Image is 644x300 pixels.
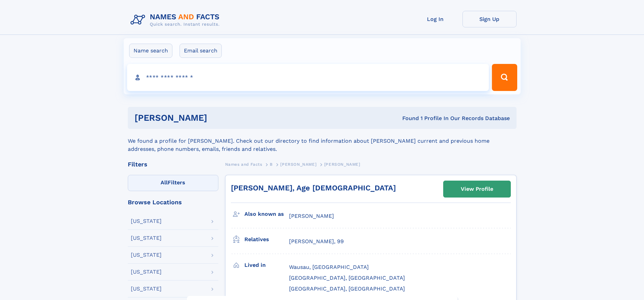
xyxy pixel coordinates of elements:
span: [PERSON_NAME] [324,162,360,167]
a: B [270,160,273,168]
span: [PERSON_NAME] [289,213,334,219]
span: B [270,162,273,167]
span: [PERSON_NAME] [280,162,316,167]
a: Log In [408,11,462,27]
div: Browse Locations [128,199,218,205]
span: All [161,179,168,186]
h3: Also known as [244,208,289,220]
div: Found 1 Profile In Our Records Database [305,115,510,122]
a: [PERSON_NAME] [280,160,316,168]
div: We found a profile for [PERSON_NAME]. Check out our directory to find information about [PERSON_N... [128,129,517,153]
a: [PERSON_NAME], Age [DEMOGRAPHIC_DATA] [231,184,396,192]
h1: [PERSON_NAME] [135,114,305,122]
span: Wausau, [GEOGRAPHIC_DATA] [289,264,369,270]
button: Search Button [492,64,517,91]
a: [PERSON_NAME], 99 [289,238,344,245]
div: [US_STATE] [131,252,162,258]
div: View Profile [461,181,493,197]
div: [US_STATE] [131,235,162,241]
input: search input [127,64,489,91]
span: [GEOGRAPHIC_DATA], [GEOGRAPHIC_DATA] [289,275,405,281]
h3: Lived in [244,259,289,271]
label: Email search [180,44,222,58]
div: [US_STATE] [131,269,162,275]
label: Filters [128,175,218,191]
div: Filters [128,161,218,167]
img: Logo Names and Facts [128,11,225,29]
h3: Relatives [244,234,289,245]
span: [GEOGRAPHIC_DATA], [GEOGRAPHIC_DATA] [289,285,405,292]
a: Sign Up [462,11,517,27]
div: [US_STATE] [131,286,162,292]
a: Names and Facts [225,160,262,168]
label: Name search [129,44,172,58]
a: View Profile [444,181,510,197]
div: [US_STATE] [131,218,162,224]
